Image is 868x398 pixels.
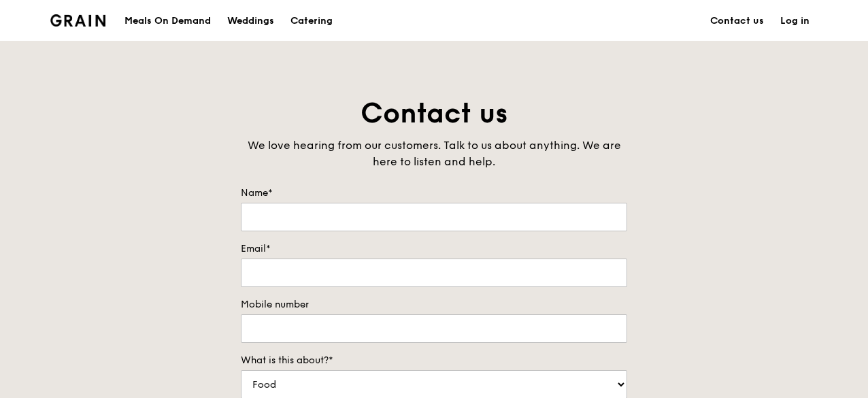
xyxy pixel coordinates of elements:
[241,186,627,200] label: Name*
[702,1,772,42] a: Contact us
[50,14,105,27] img: Grain
[227,1,274,42] div: Weddings
[241,95,627,132] h1: Contact us
[241,242,627,256] label: Email*
[241,298,627,312] label: Mobile number
[241,354,627,367] label: What is this about?*
[772,1,818,42] a: Log in
[290,1,333,42] div: Catering
[282,1,341,42] a: Catering
[124,1,211,42] div: Meals On Demand
[241,137,627,170] div: We love hearing from our customers. Talk to us about anything. We are here to listen and help.
[219,1,282,42] a: Weddings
